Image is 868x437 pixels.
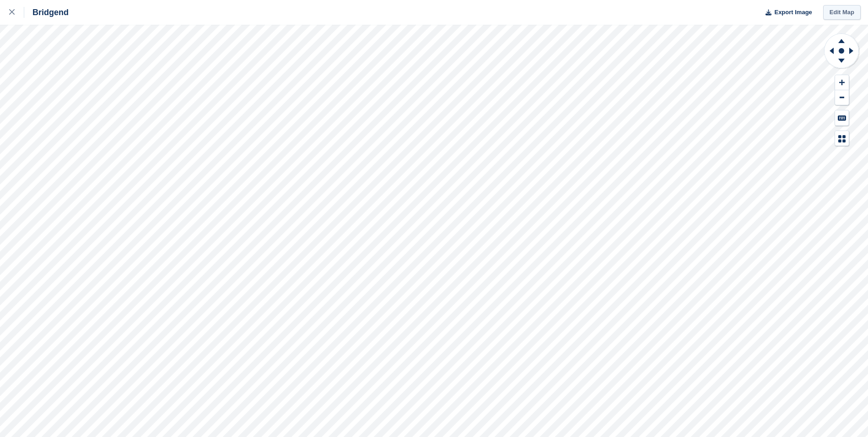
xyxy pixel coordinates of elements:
div: Bridgend [24,7,69,18]
button: Keyboard Shortcuts [835,110,849,126]
a: Edit Map [823,5,861,20]
button: Zoom Out [835,90,849,105]
span: Export Image [774,8,812,17]
button: Export Image [760,5,812,20]
button: Map Legend [835,131,849,146]
button: Zoom In [835,75,849,90]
